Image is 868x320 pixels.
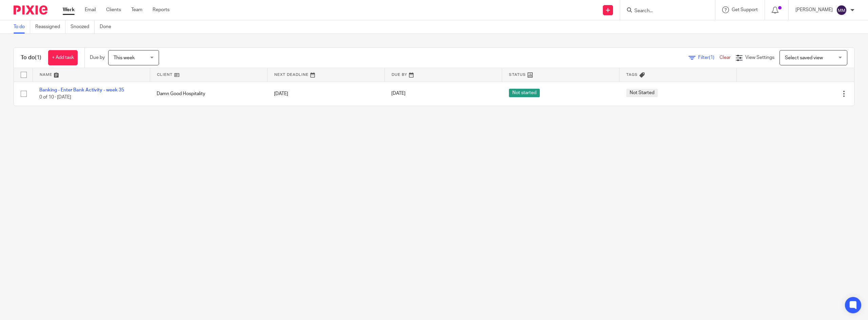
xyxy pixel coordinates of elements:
[39,88,124,92] a: Banking - Enter Bank Activity - week 35
[106,6,121,13] a: Clients
[131,6,142,13] a: Team
[509,89,540,97] span: Not started
[626,73,638,77] span: Tags
[795,6,833,13] p: [PERSON_NAME]
[35,20,65,34] a: Reassigned
[785,56,823,60] span: Select saved view
[709,55,714,60] span: (1)
[150,82,267,106] td: Damn Good Hospitality
[634,8,695,14] input: Search
[267,82,384,106] td: [DATE]
[153,6,170,13] a: Reports
[14,5,47,15] img: Pixie
[63,6,75,13] a: Work
[100,20,116,34] a: Done
[391,91,406,96] span: [DATE]
[626,89,658,97] span: Not Started
[35,55,41,60] span: (1)
[71,20,95,34] a: Snoozed
[48,50,78,65] a: + Add task
[836,5,847,16] img: svg%3E
[21,54,41,61] h1: To do
[114,56,135,60] span: This week
[39,95,71,100] span: 0 of 10 · [DATE]
[90,54,105,61] p: Due by
[698,55,719,60] span: Filter
[14,20,30,34] a: To do
[719,55,731,60] a: Clear
[745,55,774,60] span: View Settings
[85,6,96,13] a: Email
[732,7,758,12] span: Get Support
